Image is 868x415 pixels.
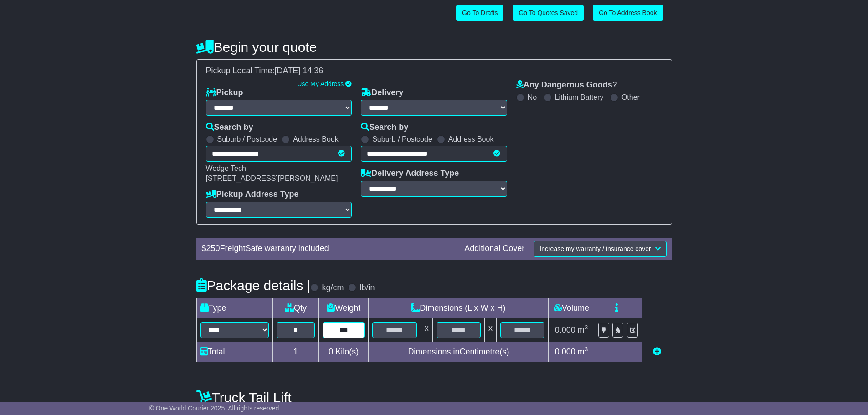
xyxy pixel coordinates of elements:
[578,347,588,356] span: m
[272,342,319,362] td: 1
[460,244,529,254] div: Additional Cover
[196,390,672,405] h4: Truck Tail Lift
[593,5,663,21] a: Go To Address Book
[585,324,588,331] sup: 3
[272,298,319,318] td: Qty
[319,342,369,362] td: Kilo(s)
[196,40,672,55] h4: Begin your quote
[149,405,281,412] span: © One World Courier 2025. All rights reserved.
[516,80,617,90] label: Any Dangerous Goods?
[549,298,594,318] td: Volume
[293,135,339,143] label: Address Book
[361,169,459,179] label: Delivery Address Type
[534,241,666,257] button: Increase my warranty / insurance cover
[217,135,277,143] label: Suburb / Postcode
[513,5,584,21] a: Go To Quotes Saved
[528,93,537,102] label: No
[319,298,369,318] td: Weight
[448,135,494,143] label: Address Book
[372,135,432,143] label: Suburb / Postcode
[555,93,604,102] label: Lithium Battery
[297,80,344,87] a: Use My Address
[578,325,588,334] span: m
[361,123,408,133] label: Search by
[369,298,549,318] td: Dimensions (L x W x H)
[196,342,272,362] td: Total
[421,318,432,342] td: x
[206,174,338,182] span: [STREET_ADDRESS][PERSON_NAME]
[206,88,243,98] label: Pickup
[361,88,403,98] label: Delivery
[653,347,661,356] a: Add new item
[275,66,324,75] span: [DATE] 14:36
[539,245,651,252] span: Increase my warranty / insurance cover
[206,190,299,200] label: Pickup Address Type
[485,318,497,342] td: x
[322,283,344,293] label: kg/cm
[197,244,460,254] div: $ FreightSafe warranty included
[206,123,253,133] label: Search by
[555,325,575,334] span: 0.000
[196,278,311,293] h4: Package details |
[456,5,503,21] a: Go To Drafts
[206,164,246,172] span: Wedge Tech
[206,244,220,253] span: 250
[369,342,549,362] td: Dimensions in Centimetre(s)
[585,346,588,353] sup: 3
[360,283,375,293] label: lb/in
[621,93,640,102] label: Other
[196,298,272,318] td: Type
[329,347,333,356] span: 0
[555,347,575,356] span: 0.000
[201,66,667,76] div: Pickup Local Time:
